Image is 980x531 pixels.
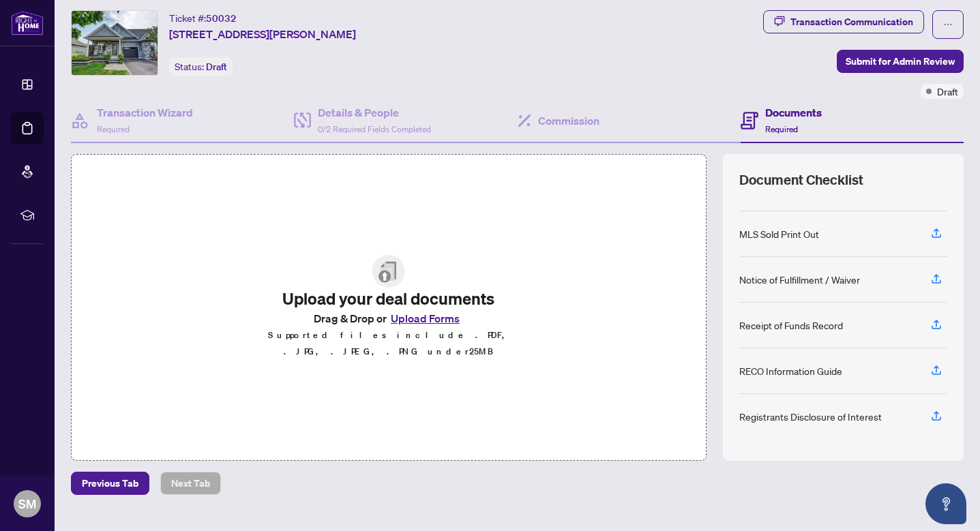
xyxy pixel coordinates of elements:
[97,104,193,121] h4: Transaction Wizard
[82,472,138,494] span: Previous Tab
[790,11,913,33] div: Transaction Communication
[765,124,798,134] span: Required
[257,327,520,360] p: Supported files include .PDF, .JPG, .JPEG, .PNG under 25 MB
[937,84,958,99] span: Draft
[739,409,882,424] div: Registrants Disclosure of Interest
[206,61,227,73] span: Draft
[257,288,520,309] h2: Upload your deal documents
[18,494,36,513] span: SM
[169,26,356,42] span: [STREET_ADDRESS][PERSON_NAME]
[318,104,431,121] h4: Details & People
[837,50,964,73] button: Submit for Admin Review
[538,112,599,129] h4: Commission
[763,10,924,33] button: Transaction Communication
[318,124,431,134] span: 0/2 Required Fields Completed
[739,363,842,378] div: RECO Information Guide
[387,309,464,327] button: Upload Forms
[71,472,149,495] button: Previous Tab
[169,10,237,26] div: Ticket #:
[925,483,966,524] button: Open asap
[169,57,233,76] div: Status:
[160,472,221,495] button: Next Tab
[11,10,44,35] img: logo
[739,318,843,333] div: Receipt of Funds Record
[372,255,405,288] img: File Upload
[246,244,531,371] span: File UploadUpload your deal documentsDrag & Drop orUpload FormsSupported files include .PDF, .JPG...
[97,124,130,134] span: Required
[739,226,819,241] div: MLS Sold Print Out
[206,12,237,25] span: 50032
[72,11,158,75] img: IMG-X12355205_1.jpg
[739,170,863,189] span: Document Checklist
[314,309,464,327] span: Drag & Drop or
[846,50,955,72] span: Submit for Admin Review
[765,104,822,121] h4: Documents
[943,20,953,29] span: ellipsis
[739,272,860,287] div: Notice of Fulfillment / Waiver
